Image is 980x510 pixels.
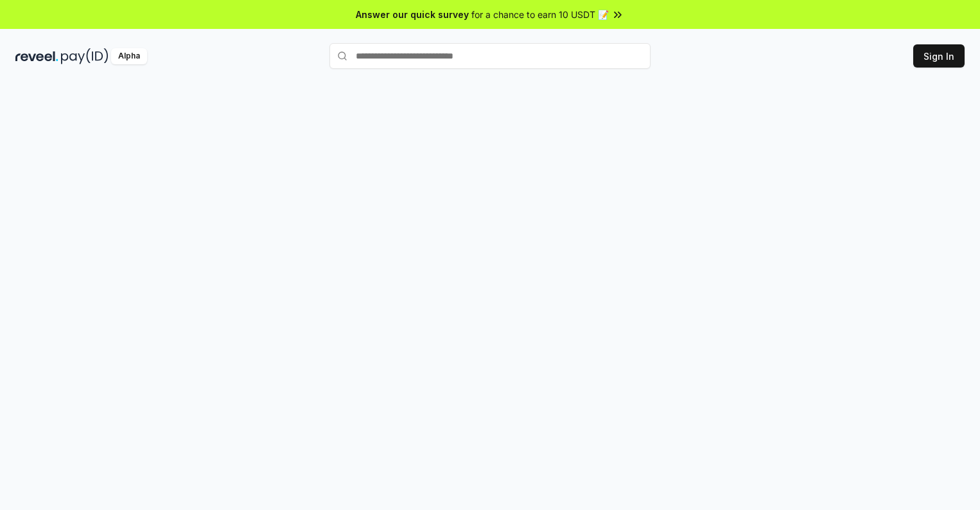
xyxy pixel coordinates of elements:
[356,8,469,21] span: Answer our quick survey
[913,44,965,68] button: Sign In
[15,48,58,64] img: reveel_dark
[61,48,109,64] img: pay_id
[111,48,147,64] div: Alpha
[471,8,609,21] span: for a chance to earn 10 USDT 📝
